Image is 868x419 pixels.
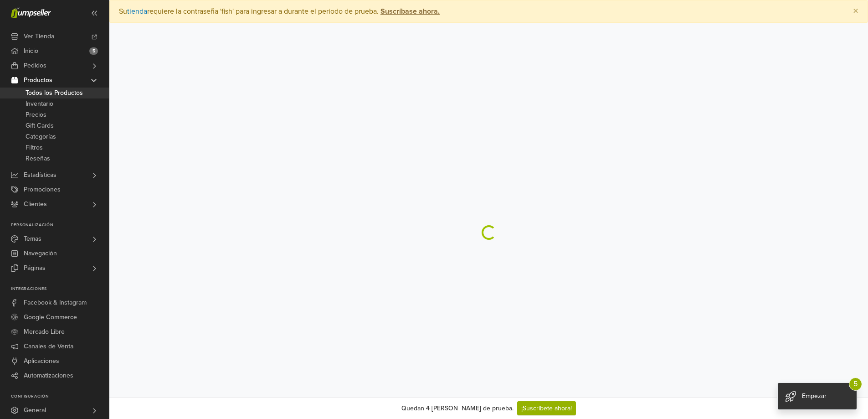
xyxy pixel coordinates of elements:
span: Ver Tienda [24,29,54,44]
a: ¡Suscríbete ahora! [517,401,576,415]
span: Temas [24,232,41,246]
span: Canales de Venta [24,339,73,354]
span: Empezar [802,392,827,400]
span: Facebook & Instagram [24,295,87,310]
span: Clientes [24,197,47,212]
a: tienda [127,7,147,16]
span: Todos los Productos [26,88,83,98]
button: Close [844,0,868,22]
span: Navegación [24,246,57,261]
span: 5 [89,47,98,55]
span: Gift Cards [26,120,54,131]
span: Filtros [26,142,43,153]
span: 5 [849,378,862,391]
span: Pedidos [24,58,46,73]
span: Reseñas [26,153,50,164]
span: Categorías [26,131,56,142]
div: Empezar 5 [778,383,857,409]
span: Inventario [26,98,53,109]
span: × [853,5,858,18]
strong: Suscríbase ahora. [380,7,440,16]
span: General [24,403,46,418]
p: Integraciones [11,286,109,292]
span: Google Commerce [24,310,77,325]
span: Precios [26,109,46,120]
span: Inicio [24,44,38,58]
span: Mercado Libre [24,325,65,339]
span: Automatizaciones [24,368,73,383]
p: Configuración [11,394,109,399]
p: Personalización [11,222,109,228]
div: Quedan 4 [PERSON_NAME] de prueba. [401,403,514,413]
span: Aplicaciones [24,354,59,368]
span: Páginas [24,261,46,275]
span: Promociones [24,182,61,197]
span: Estadísticas [24,168,56,182]
span: Productos [24,73,52,88]
a: Suscríbase ahora. [379,7,440,16]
